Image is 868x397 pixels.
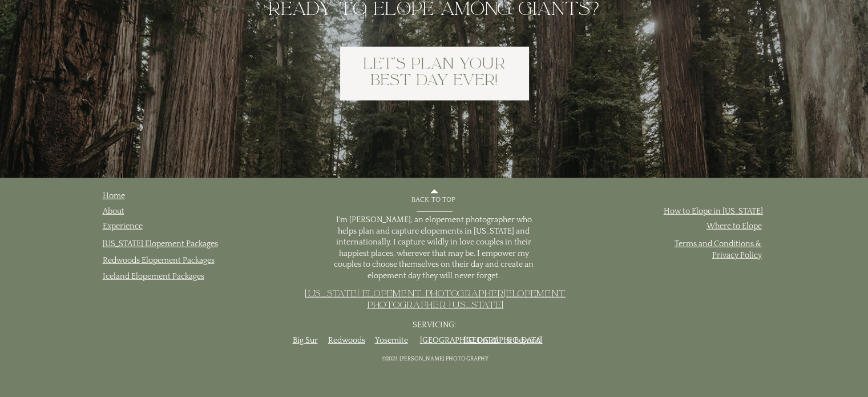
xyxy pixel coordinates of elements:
[103,207,124,216] a: About
[305,287,504,299] a: [US_STATE] Elopement Photographer
[297,288,574,313] p: |
[103,191,125,200] a: Home
[731,191,762,200] a: Book Me
[375,336,408,345] a: Yosemite
[328,355,543,363] a: ©2024 [PERSON_NAME] Photography
[420,336,499,345] a: [GEOGRAPHIC_DATA]
[706,222,762,231] a: Where to Elope
[103,222,143,231] a: Experience
[352,55,516,91] a: let's plan your best day ever!
[405,320,464,331] p: Servicing:
[103,272,204,281] a: Iceland Elopement Packages
[675,239,762,260] a: Terms and Conditions & Privacy Policy
[664,207,763,216] a: How to Elope in [US_STATE]
[506,335,543,346] p: & Beyond
[328,336,365,345] a: Redwoods
[328,215,540,284] p: I'm [PERSON_NAME], an elopement photographer who helps plan and capture elopements in [US_STATE] ...
[103,239,218,248] a: [US_STATE] Elopement Packages
[367,287,566,311] a: Elopement Photographer [US_STATE]
[464,336,543,345] a: [GEOGRAPHIC_DATA]
[366,196,501,208] a: back to top
[103,256,215,265] a: Redwoods Elopement Packages
[293,336,318,345] a: Big Sur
